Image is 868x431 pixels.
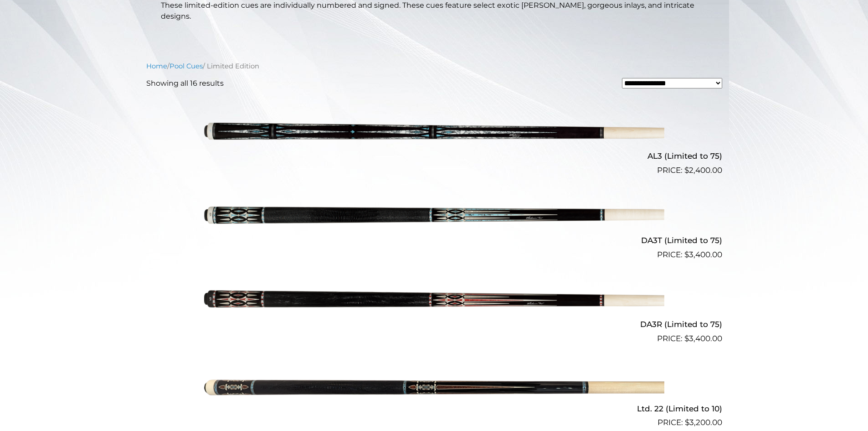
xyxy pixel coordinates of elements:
[146,180,722,260] a: DA3T (Limited to 75) $3,400.00
[684,334,689,343] span: $
[684,166,722,175] bdi: 2,400.00
[146,96,722,177] a: AL3 (Limited to 75) $2,400.00
[146,316,722,333] h2: DA3R (Limited to 75)
[146,62,167,70] a: Home
[684,250,722,259] bdi: 3,400.00
[146,265,722,345] a: DA3R (Limited to 75) $3,400.00
[146,400,722,417] h2: Ltd. 22 (Limited to 10)
[146,78,224,89] p: Showing all 16 results
[204,96,664,173] img: AL3 (Limited to 75)
[684,166,689,175] span: $
[146,348,722,429] a: Ltd. 22 (Limited to 10) $3,200.00
[685,418,689,427] span: $
[684,250,689,259] span: $
[204,348,664,425] img: Ltd. 22 (Limited to 10)
[685,418,722,427] bdi: 3,200.00
[169,62,203,70] a: Pool Cues
[146,61,722,71] nav: Breadcrumb
[146,148,722,165] h2: AL3 (Limited to 75)
[622,78,722,88] select: Shop order
[146,232,722,249] h2: DA3T (Limited to 75)
[204,265,664,341] img: DA3R (Limited to 75)
[684,334,722,343] bdi: 3,400.00
[204,180,664,257] img: DA3T (Limited to 75)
